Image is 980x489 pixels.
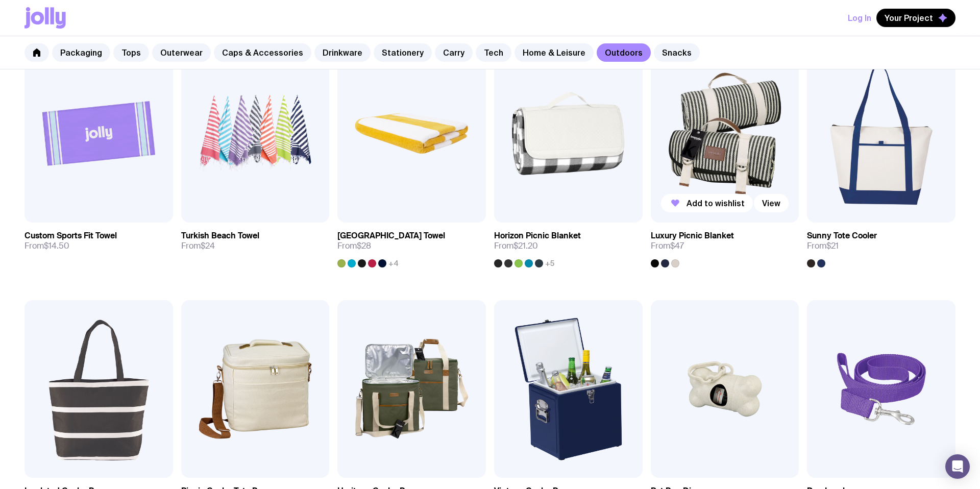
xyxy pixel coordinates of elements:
[826,240,839,251] span: $21
[651,223,799,267] a: Luxury Picnic BlanketFrom$47
[807,223,955,267] a: Sunny Tote CoolerFrom$21
[876,9,955,27] button: Your Project
[181,223,330,259] a: Turkish Beach TowelFrom$24
[337,231,445,241] h3: [GEOGRAPHIC_DATA] Towel
[181,241,215,251] span: From
[754,194,789,212] a: View
[545,259,554,267] span: +5
[314,43,371,62] a: Drinkware
[807,231,877,241] h3: Sunny Tote Cooler
[513,240,538,251] span: $21.20
[945,454,970,479] div: Open Intercom Messenger
[651,241,684,251] span: From
[113,43,149,62] a: Tops
[214,43,311,62] a: Caps & Accessories
[357,240,371,251] span: $28
[494,223,643,267] a: Horizon Picnic BlanketFrom$21.20+5
[435,43,473,62] a: Carry
[661,194,753,212] button: Add to wishlist
[388,259,399,267] span: +4
[52,43,110,62] a: Packaging
[374,43,432,62] a: Stationery
[654,43,700,62] a: Snacks
[181,231,259,241] h3: Turkish Beach Towel
[494,241,538,251] span: From
[24,241,69,251] span: From
[848,9,871,27] button: Log In
[476,43,511,62] a: Tech
[24,231,117,241] h3: Custom Sports Fit Towel
[597,43,651,62] a: Outdoors
[651,231,734,241] h3: Luxury Picnic Blanket
[201,240,215,251] span: $24
[670,240,684,251] span: $47
[885,13,933,23] span: Your Project
[337,223,486,267] a: [GEOGRAPHIC_DATA] TowelFrom$28+4
[514,43,594,62] a: Home & Leisure
[494,231,581,241] h3: Horizon Picnic Blanket
[807,241,839,251] span: From
[152,43,211,62] a: Outerwear
[44,240,69,251] span: $14.50
[24,223,173,259] a: Custom Sports Fit TowelFrom$14.50
[337,241,371,251] span: From
[687,198,745,208] span: Add to wishlist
